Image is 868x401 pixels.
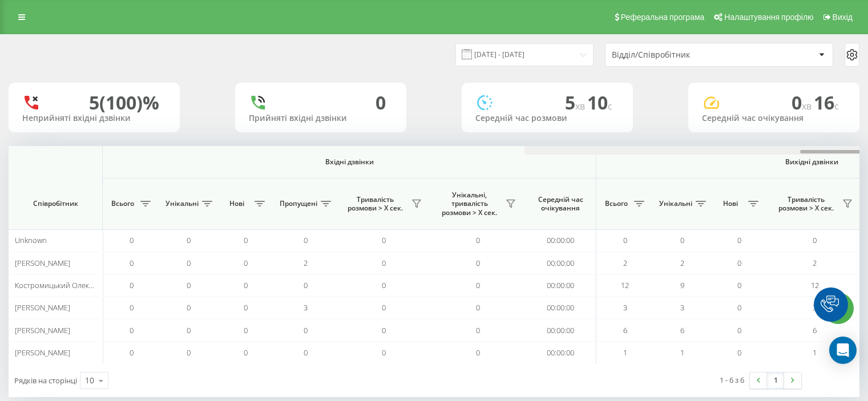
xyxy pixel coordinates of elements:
span: 1 [813,347,817,358]
div: Прийняті вхідні дзвінки [249,114,393,123]
span: 2 [304,258,308,268]
span: Налаштування профілю [724,13,813,22]
span: Всього [602,199,631,208]
span: [PERSON_NAME] [15,325,70,335]
span: 2 [623,258,627,268]
span: 0 [304,280,308,290]
span: 0 [737,302,741,313]
div: 0 [376,92,386,114]
span: 0 [304,235,308,245]
span: Унікальні [659,199,692,208]
td: 00:00:00 [525,229,596,252]
span: 5 [565,90,587,115]
span: 0 [476,325,480,335]
span: Вхідні дзвінки [132,157,566,167]
span: 0 [244,280,248,290]
span: 0 [476,258,480,268]
span: 0 [680,235,684,245]
span: Unknown [15,235,47,245]
span: 12 [811,280,819,290]
div: Неприйняті вхідні дзвінки [22,114,166,123]
span: 0 [187,347,191,358]
span: 0 [130,325,134,335]
span: 0 [737,235,741,245]
span: 0 [187,302,191,313]
span: Костромицький Олександр [15,280,110,290]
td: 00:00:00 [525,252,596,274]
span: 0 [476,280,480,290]
td: 00:00:00 [525,274,596,297]
span: 1 [623,347,627,358]
span: Вихід [833,13,853,22]
span: 0 [187,280,191,290]
span: 12 [621,280,629,290]
div: 1 - 6 з 6 [720,374,744,386]
span: 0 [244,325,248,335]
span: 0 [382,325,386,335]
span: 1 [680,347,684,358]
div: Середній час очікування [702,114,846,123]
span: Тривалість розмови > Х сек. [342,195,408,213]
span: Тривалість розмови > Х сек. [773,195,839,213]
span: 9 [680,280,684,290]
span: 0 [382,235,386,245]
span: Рядків на сторінці [14,375,77,386]
span: 0 [130,280,134,290]
span: 0 [382,280,386,290]
div: 10 [85,375,94,386]
span: c [834,100,839,112]
span: 0 [813,235,817,245]
span: [PERSON_NAME] [15,258,70,268]
span: 0 [623,235,627,245]
span: Всього [108,199,137,208]
span: 3 [680,302,684,313]
span: 10 [587,90,612,115]
td: 00:00:00 [525,342,596,364]
span: 0 [187,325,191,335]
span: Реферальна програма [621,13,705,22]
span: Середній час очікування [534,195,587,213]
span: 0 [737,258,741,268]
span: 0 [130,302,134,313]
span: 0 [792,90,814,115]
div: Середній час розмови [475,114,619,123]
span: Співробітник [18,199,92,208]
span: 0 [244,302,248,313]
span: 2 [813,258,817,268]
span: 0 [130,235,134,245]
span: 0 [130,258,134,268]
span: c [608,100,612,112]
span: 6 [813,325,817,335]
span: 0 [244,258,248,268]
span: 0 [187,235,191,245]
span: 0 [382,347,386,358]
span: Унікальні, тривалість розмови > Х сек. [437,191,502,217]
span: 16 [814,90,839,115]
span: 0 [737,347,741,358]
span: Унікальні [165,199,199,208]
span: 0 [476,302,480,313]
span: хв [802,100,814,112]
span: 0 [737,325,741,335]
span: 0 [187,258,191,268]
span: 0 [244,235,248,245]
span: Пропущені [280,199,317,208]
span: 0 [476,347,480,358]
span: 6 [623,325,627,335]
span: 0 [382,302,386,313]
span: 3 [623,302,627,313]
span: 0 [244,347,248,358]
span: 0 [737,280,741,290]
span: 0 [382,258,386,268]
div: 5 (100)% [89,92,159,114]
a: 1 [767,372,784,388]
span: Нові [223,199,251,208]
span: 0 [476,235,480,245]
span: хв [575,100,587,112]
div: Open Intercom Messenger [829,337,857,364]
span: Нові [716,199,745,208]
span: 6 [680,325,684,335]
span: 3 [304,302,308,313]
span: [PERSON_NAME] [15,302,70,313]
div: Відділ/Співробітник [612,50,748,60]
